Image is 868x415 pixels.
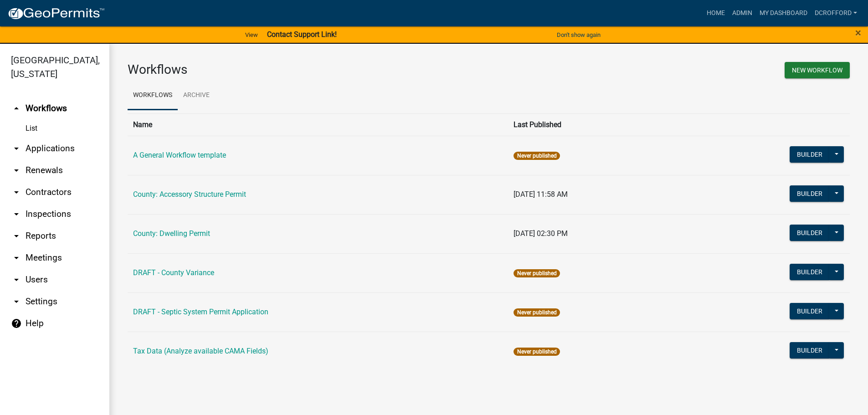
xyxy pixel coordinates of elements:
[790,225,830,241] button: Builder
[11,274,22,285] i: arrow_drop_down
[11,296,22,307] i: arrow_drop_down
[133,190,246,199] a: County: Accessory Structure Permit
[11,231,22,241] i: arrow_drop_down
[855,26,861,39] span: ×
[508,113,678,136] th: Last Published
[133,151,226,159] a: A General Workflow template
[790,303,830,319] button: Builder
[128,62,482,77] h3: Workflows
[11,165,22,176] i: arrow_drop_down
[811,5,861,22] a: dcrofford
[514,190,568,199] span: [DATE] 11:58 AM
[133,229,210,238] a: County: Dwelling Permit
[514,229,568,238] span: [DATE] 02:30 PM
[133,347,268,355] a: Tax Data (Analyze available CAMA Fields)
[133,307,268,316] a: DRAFT - Septic System Permit Application
[133,268,214,277] a: DRAFT - County Variance
[11,187,22,198] i: arrow_drop_down
[729,5,756,22] a: Admin
[514,269,560,277] span: Never published
[11,209,22,220] i: arrow_drop_down
[11,318,22,329] i: help
[790,146,830,163] button: Builder
[178,81,215,110] a: Archive
[785,62,850,78] button: New Workflow
[553,27,604,42] button: Don't show again
[267,30,337,39] strong: Contact Support Link!
[11,143,22,154] i: arrow_drop_down
[514,152,560,160] span: Never published
[756,5,811,22] a: My Dashboard
[241,27,262,42] a: View
[11,103,22,114] i: arrow_drop_up
[790,185,830,202] button: Builder
[514,348,560,356] span: Never published
[855,27,861,38] button: Close
[703,5,729,22] a: Home
[11,252,22,263] i: arrow_drop_down
[790,342,830,359] button: Builder
[128,113,508,136] th: Name
[790,264,830,280] button: Builder
[514,308,560,317] span: Never published
[128,81,178,110] a: Workflows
